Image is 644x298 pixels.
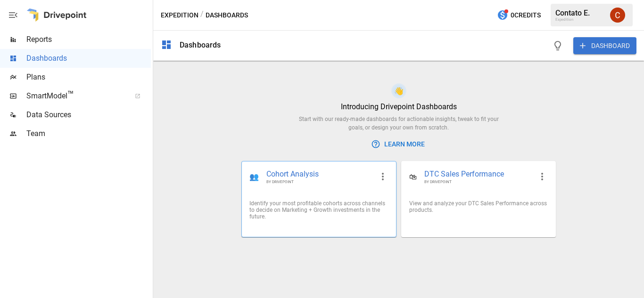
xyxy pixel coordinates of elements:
div: View and analyze your DTC Sales Performance across products. [409,200,548,213]
button: Expedition [161,9,198,21]
button: 0Credits [493,7,545,24]
div: / [200,9,204,21]
span: Team [26,128,151,139]
div: Dashboards [180,40,221,49]
span: BY DRIVEPOINT [266,179,373,185]
div: Introducing Drivepoint Dashboards [341,102,457,111]
span: Reports [26,34,151,45]
span: Plans [26,72,151,83]
img: Contato Expedition [610,8,625,23]
span: 0 Credits [511,9,541,21]
div: Expedition [555,17,604,22]
div: 👋 [394,87,404,96]
button: Learn More [369,136,429,153]
div: 🛍 [409,172,417,181]
span: BY DRIVEPOINT [424,179,533,185]
span: Data Sources [26,109,151,121]
span: SmartModel [26,90,124,102]
span: Cohort Analysis [266,169,373,180]
div: Contato E. [555,8,604,17]
span: DTC Sales Performance [424,169,533,180]
div: Identify your most profitable cohorts across channels to decide on Marketing + Growth investments... [249,200,388,220]
div: Start with our ready-made dashboards for actionable insights, tweak to fit your goals, or design ... [291,115,506,132]
span: Dashboards [26,53,151,64]
span: ™ [67,89,74,101]
button: Contato Expedition [604,2,631,28]
div: 👥 [249,172,259,181]
button: DASHBOARD [573,37,636,54]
